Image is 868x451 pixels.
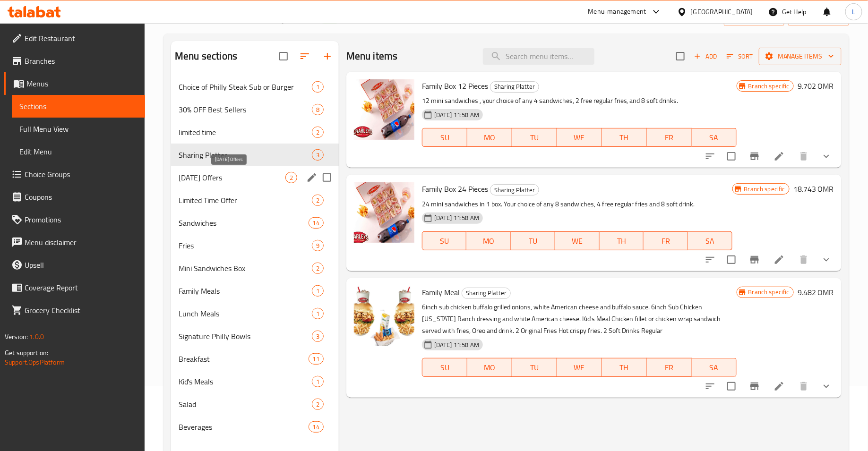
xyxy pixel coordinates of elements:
svg: Show Choices [821,381,832,392]
button: show more [815,145,838,168]
p: 12 mini sandwiches , your choice of any 4 sandwiches, 2 free regular fries, and 8 soft drinks. [422,95,737,107]
span: Select to update [722,146,741,166]
span: TU [515,234,551,248]
span: Add [693,51,718,62]
span: Upsell [25,259,138,271]
span: 30% OFF Best Sellers [179,104,312,115]
span: SU [426,234,463,248]
a: Choice Groups [4,163,145,186]
span: FR [651,361,688,374]
span: Menu disclaimer [25,237,138,248]
h6: 9.702 OMR [798,79,834,93]
span: Edit Restaurant [25,33,138,44]
span: Beverages [179,421,308,433]
span: Branch specific [740,185,789,194]
a: Coupons [4,186,145,208]
button: SA [692,358,737,377]
h2: Menu items [346,49,398,63]
button: TU [512,358,557,377]
span: TH [606,361,643,374]
span: Branch specific [745,82,793,91]
span: Kid's Meals [179,376,312,387]
div: items [312,104,324,115]
span: Sort [727,51,753,62]
span: 2 [312,400,323,409]
span: Coverage Report [25,282,138,293]
span: 14 [309,423,323,432]
button: Branch-specific-item [743,375,766,398]
button: sort-choices [699,375,722,398]
div: Menu-management [588,6,646,17]
div: items [309,421,324,433]
a: Branches [4,50,145,72]
span: 3 [312,332,323,341]
span: Breakfast [179,353,308,365]
span: WE [561,361,598,374]
span: Sandwiches [179,217,308,229]
a: Full Menu View [12,118,145,140]
span: Version: [5,331,28,343]
div: items [309,217,324,229]
span: Family Meal [422,285,460,299]
span: Limited Time Offer [179,195,312,206]
img: Family Box 12 Pieces [354,79,414,140]
span: Sharing Platter [462,288,510,298]
span: Menus [26,78,138,89]
span: 1 [312,377,323,386]
h6: 18.743 OMR [793,182,834,196]
button: TH [600,231,644,250]
div: items [312,376,324,387]
span: limited time [179,127,312,138]
span: L [852,7,855,17]
h6: 9.482 OMR [798,286,834,299]
span: MO [470,234,507,248]
button: SU [422,128,467,147]
button: delete [792,375,815,398]
div: items [309,353,324,365]
span: Family Box 24 Pieces [422,182,488,196]
span: TU [516,361,553,374]
span: Add item [690,49,721,64]
span: 2 [312,128,323,137]
button: delete [792,248,815,271]
a: Menus [4,72,145,95]
button: SA [688,231,732,250]
div: Sandwiches14 [171,212,339,234]
div: items [312,149,324,161]
span: [DATE] 11:58 AM [430,213,483,222]
span: Fries [179,240,312,251]
button: show more [815,375,838,398]
span: 11 [309,355,323,364]
span: Branches [25,55,138,67]
span: 1 [312,287,323,296]
span: TH [606,131,643,145]
div: Sharing Platter [179,149,312,161]
button: MO [467,358,512,377]
span: [DATE] 11:58 AM [430,111,483,119]
span: Select to update [722,250,741,270]
span: 8 [312,105,323,114]
a: Sections [12,95,145,118]
div: Lunch Meals1 [171,302,339,325]
div: items [312,195,324,206]
span: FR [651,131,688,145]
span: Sections [19,101,138,112]
span: Select to update [722,376,741,396]
span: Mini Sandwiches Box [179,263,312,274]
svg: Show Choices [821,254,832,265]
a: Edit Restaurant [4,27,145,50]
a: Grocery Checklist [4,299,145,322]
button: sort-choices [699,248,722,271]
div: Choice of Philly Steak Sub or Burger1 [171,76,339,98]
a: Promotions [4,208,145,231]
button: sort-choices [699,145,722,168]
span: 2 [312,264,323,273]
span: MO [471,131,508,145]
span: WE [561,131,598,145]
button: TH [602,128,647,147]
div: Fries9 [171,234,339,257]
